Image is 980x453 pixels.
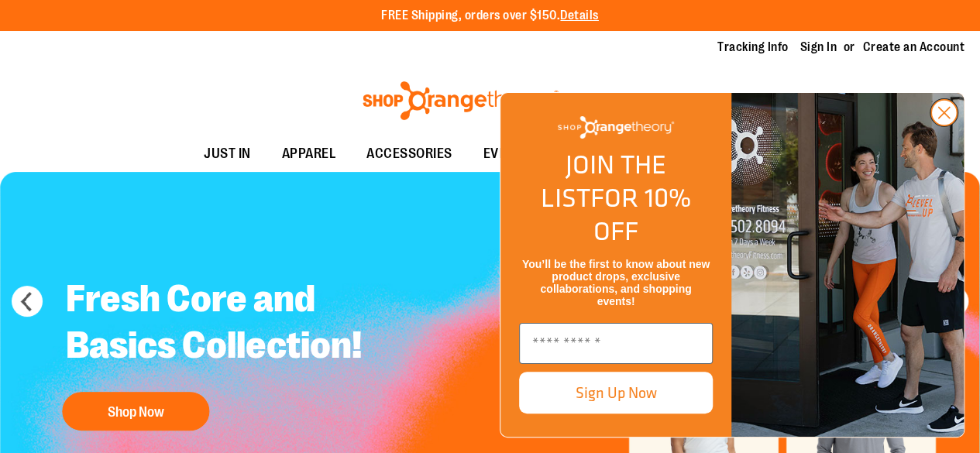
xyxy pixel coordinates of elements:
[360,81,561,120] img: Shop Orangetheory
[204,136,251,171] span: JUST IN
[930,98,958,127] button: Close dialog
[12,286,43,317] button: prev
[351,136,468,172] a: ACCESSORIES
[381,7,599,25] p: FREE Shipping, orders over $150.
[483,136,531,171] span: EVENTS
[54,264,397,438] a: Fresh Core and Basics Collection! Shop Now
[62,392,209,431] button: Shop Now
[731,93,964,437] img: Shop Orangtheory
[266,136,352,172] a: APPAREL
[519,323,713,364] input: Enter email
[519,372,713,414] button: Sign Up Now
[717,39,789,56] a: Tracking Info
[800,39,837,56] a: Sign In
[282,136,336,171] span: APPAREL
[863,39,965,56] a: Create an Account
[558,116,674,139] img: Shop Orangetheory
[484,77,980,453] div: FLYOUT Form
[188,136,266,172] a: JUST IN
[54,264,397,384] h2: Fresh Core and Basics Collection!
[468,136,546,172] a: EVENTS
[560,9,599,22] a: Details
[366,136,452,171] span: ACCESSORIES
[590,178,691,250] span: FOR 10% OFF
[522,258,710,307] span: You’ll be the first to know about new product drops, exclusive collaborations, and shopping events!
[541,145,666,217] span: JOIN THE LIST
